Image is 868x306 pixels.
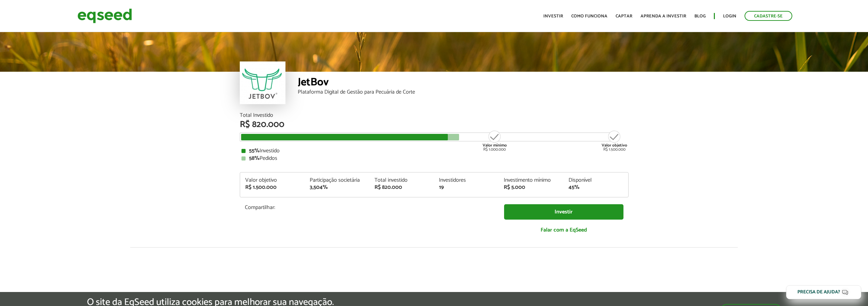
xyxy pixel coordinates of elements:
img: EqSeed [77,7,132,25]
p: Compartilhar: [245,204,494,211]
strong: Valor mínimo [483,142,507,149]
div: Investidores [439,178,494,183]
a: Como funciona [571,14,607,18]
a: Aprenda a investir [641,14,686,18]
div: Pedidos [241,156,627,161]
div: R$ 820.000 [240,120,629,129]
div: Valor objetivo [245,178,300,183]
strong: Valor objetivo [602,142,627,149]
div: Investimento mínimo [504,178,558,183]
a: Falar com a EqSeed [504,223,623,237]
a: Login [723,14,736,18]
div: Participação societária [310,178,364,183]
div: R$ 1.500.000 [245,185,300,190]
div: R$ 5.000 [504,185,558,190]
a: Blog [694,14,706,18]
a: Cadastre-se [745,11,792,21]
div: Investido [241,148,627,154]
div: 45% [569,185,623,190]
a: Investir [504,204,623,220]
div: 3,504% [310,185,364,190]
a: Investir [543,14,563,18]
div: R$ 820.000 [374,185,429,190]
div: Total Investido [240,113,629,118]
div: JetBov [298,77,629,89]
div: Plataforma Digital de Gestão para Pecuária de Corte [298,89,629,95]
a: Captar [616,14,632,18]
div: Disponível [569,178,623,183]
strong: 58% [249,154,260,163]
div: Total investido [374,178,429,183]
div: R$ 1.000.000 [482,130,507,152]
div: 19 [439,185,494,190]
div: R$ 1.500.000 [602,130,627,152]
strong: 55% [249,146,260,155]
